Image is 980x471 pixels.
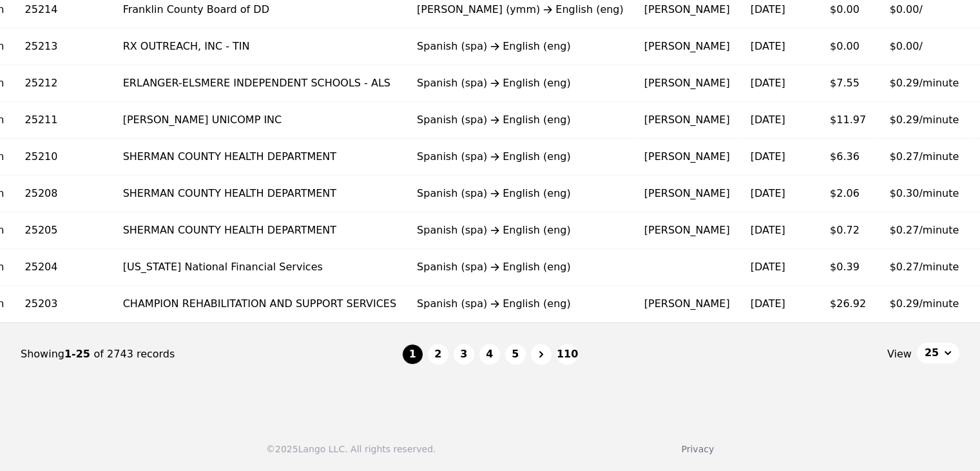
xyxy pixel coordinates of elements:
td: $6.36 [820,139,879,175]
button: 3 [454,344,474,365]
time: [DATE] [751,187,785,199]
td: SHERMAN COUNTY HEALTH DEPARTMENT [113,212,407,249]
button: 5 [505,344,526,365]
div: [PERSON_NAME] (ymm) English (eng) [417,2,624,17]
td: RX OUTREACH, INC - TIN [113,28,407,65]
span: $0.29/minute [889,114,959,126]
time: [DATE] [751,40,785,52]
td: 25205 [15,212,113,249]
td: [PERSON_NAME] [634,65,740,102]
td: 25210 [15,139,113,175]
td: 25204 [15,249,113,286]
td: $0.39 [820,249,879,286]
span: View [887,346,912,362]
td: 25212 [15,65,113,102]
div: Spanish (spa) English (eng) [417,259,624,275]
span: 25 [925,345,939,361]
div: Spanish (spa) English (eng) [417,75,624,91]
td: [PERSON_NAME] [634,175,740,212]
td: [US_STATE] National Financial Services [113,249,407,286]
td: SHERMAN COUNTY HEALTH DEPARTMENT [113,175,407,212]
time: [DATE] [751,77,785,89]
span: $0.00/ [889,3,922,15]
td: $26.92 [820,286,879,323]
time: [DATE] [751,261,785,273]
div: Spanish (spa) English (eng) [417,149,624,165]
td: [PERSON_NAME] [634,286,740,323]
td: ERLANGER-ELSMERE INDEPENDENT SCHOOLS - ALS [113,65,407,102]
div: Spanish (spa) English (eng) [417,39,624,54]
div: Spanish (spa) English (eng) [417,112,624,128]
div: © 2025 Lango LLC. All rights reserved. [266,443,436,456]
time: [DATE] [751,224,785,236]
button: 4 [479,344,500,365]
span: $0.29/minute [889,297,959,310]
td: 25208 [15,175,113,212]
span: $0.27/minute [889,150,959,163]
td: 25203 [15,286,113,323]
a: Privacy [681,444,714,454]
span: $0.30/minute [889,187,959,199]
td: CHAMPION REHABILITATION AND SUPPORT SERVICES [113,286,407,323]
td: $0.72 [820,212,879,249]
time: [DATE] [751,297,785,310]
td: 25213 [15,28,113,65]
td: [PERSON_NAME] [634,139,740,175]
nav: Page navigation [21,323,959,386]
div: Spanish (spa) English (eng) [417,223,624,238]
div: Spanish (spa) English (eng) [417,186,624,201]
time: [DATE] [751,114,785,126]
td: $0.00 [820,28,879,65]
td: [PERSON_NAME] [634,28,740,65]
td: 25211 [15,102,113,139]
div: Showing of 2743 records [21,346,402,362]
td: $7.55 [820,65,879,102]
time: [DATE] [751,3,785,15]
td: [PERSON_NAME] UNICOMP INC [113,102,407,139]
span: $0.00/ [889,40,922,52]
td: $11.97 [820,102,879,139]
td: SHERMAN COUNTY HEALTH DEPARTMENT [113,139,407,175]
td: $2.06 [820,175,879,212]
div: Spanish (spa) English (eng) [417,296,624,312]
button: 25 [917,343,959,363]
span: $0.27/minute [889,224,959,236]
span: 1-25 [64,348,94,360]
td: [PERSON_NAME] [634,212,740,249]
time: [DATE] [751,150,785,163]
span: $0.27/minute [889,261,959,273]
button: 110 [557,344,578,365]
button: 2 [428,344,448,365]
td: [PERSON_NAME] [634,102,740,139]
span: $0.29/minute [889,77,959,89]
